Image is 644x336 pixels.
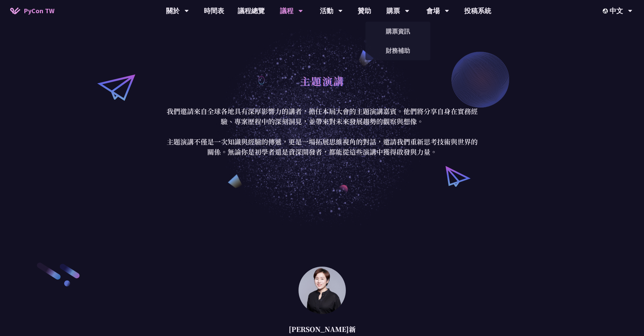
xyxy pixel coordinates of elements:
img: 林滿新 [299,267,346,314]
h1: 主題演講 [300,71,344,91]
img: Locale Icon [603,8,610,14]
span: PyCon TW [24,6,54,16]
a: PyCon TW [3,2,61,19]
img: Home icon of PyCon TW 2025 [10,7,20,14]
a: 購票資訊 [365,23,430,39]
p: 我們邀請來自全球各地具有深厚影響力的講者，擔任本屆大會的主題演講嘉賓。他們將分享自身在實務經驗、專案歷程中的深刻洞見，並帶來對未來發展趨勢的觀察與想像。 主題演講不僅是一次知識與經驗的傳遞，更是... [165,106,479,157]
a: 財務補助 [365,43,430,59]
